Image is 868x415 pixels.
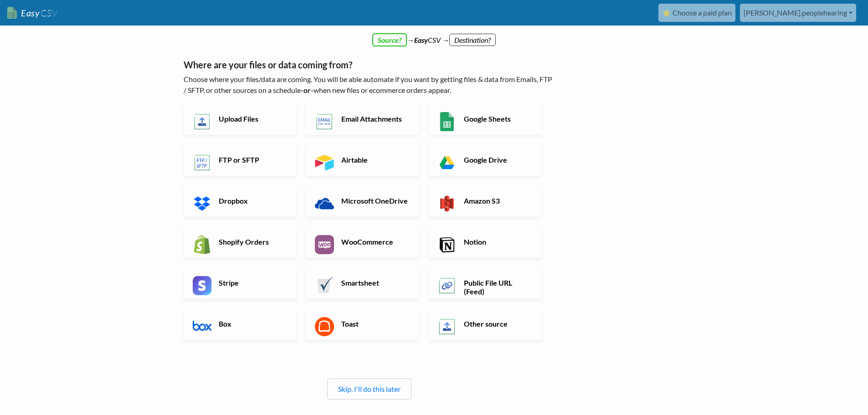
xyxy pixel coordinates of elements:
[216,319,288,328] h6: Box
[339,155,411,164] h6: Airtable
[315,235,334,254] img: WooCommerce App & API
[339,114,411,123] h6: Email Attachments
[184,59,555,70] h5: Where are your files or data coming from?
[437,194,457,213] img: Amazon S3 App & API
[306,144,419,176] a: Airtable
[216,196,288,205] h6: Dropbox
[339,278,411,287] h6: Smartsheet
[740,4,856,22] a: [PERSON_NAME].peoplehearing
[315,112,334,131] img: Email New CSV or XLSX File App & API
[437,112,457,131] img: Google Sheets App & API
[339,196,411,205] h6: Microsoft OneDrive
[184,226,297,258] a: Shopify Orders
[339,319,411,328] h6: Toast
[306,267,419,299] a: Smartsheet
[437,235,457,254] img: Notion App & API
[193,235,212,254] img: Shopify App & API
[216,114,288,123] h6: Upload Files
[306,308,419,340] a: Toast
[306,185,419,217] a: Microsoft OneDrive
[428,308,542,340] a: Other source
[830,379,859,406] iframe: chat widget
[306,103,419,135] a: Email Attachments
[339,237,411,246] h6: WooCommerce
[184,185,297,217] a: Dropbox
[315,276,334,295] img: Smartsheet App & API
[193,153,212,172] img: FTP or SFTP App & API
[437,317,457,336] img: Other Source App & API
[301,86,313,94] b: -or-
[7,4,57,22] a: EasyCSV
[462,114,533,123] h6: Google Sheets
[184,74,555,96] p: Choose where your files/data are coming. You will be able automate if you want by getting files &...
[462,196,533,205] h6: Amazon S3
[184,103,297,135] a: Upload Files
[315,153,334,172] img: Airtable App & API
[193,276,212,295] img: Stripe App & API
[184,267,297,299] a: Stripe
[193,194,212,213] img: Dropbox App & API
[462,155,533,164] h6: Google Drive
[216,155,288,164] h6: FTP or SFTP
[216,237,288,246] h6: Shopify Orders
[437,153,457,172] img: Google Drive App & API
[428,267,542,299] a: Public File URL (Feed)
[306,226,419,258] a: WooCommerce
[184,308,297,340] a: Box
[193,112,212,131] img: Upload Files App & API
[428,226,542,258] a: Notion
[437,276,457,295] img: Public File URL App & API
[428,144,542,176] a: Google Drive
[315,194,334,213] img: Microsoft OneDrive App & API
[175,26,694,46] div: → CSV →
[462,237,533,246] h6: Notion
[184,144,297,176] a: FTP or SFTP
[462,278,533,296] h6: Public File URL (Feed)
[315,317,334,336] img: Toast App & API
[338,384,401,393] a: Skip, I'll do this later
[40,7,57,19] span: CSV
[658,4,735,22] a: ⭐ Choose a paid plan
[216,278,288,287] h6: Stripe
[462,319,533,328] h6: Other source
[428,185,542,217] a: Amazon S3
[428,103,542,135] a: Google Sheets
[193,317,212,336] img: Box App & API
